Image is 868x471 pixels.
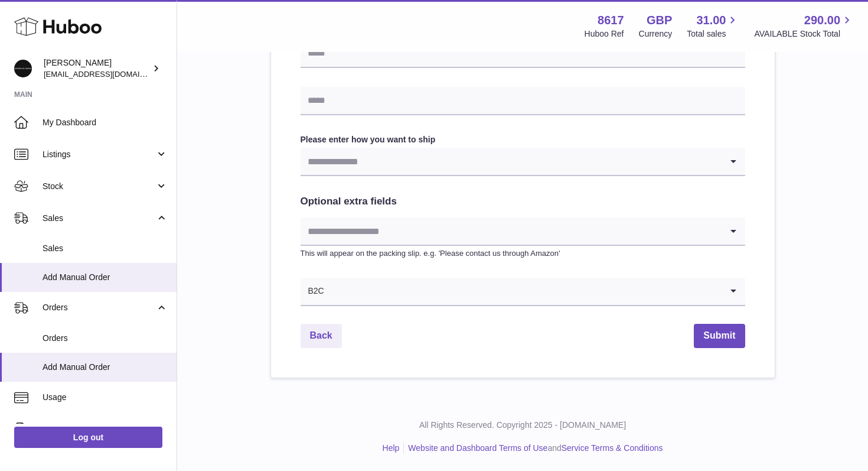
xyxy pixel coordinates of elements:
[325,278,722,305] input: Search for option
[44,69,174,79] span: [EMAIL_ADDRESS][DOMAIN_NAME]
[43,362,168,373] span: Add Manual Order
[562,443,663,453] a: Service Terms & Conditions
[43,117,168,128] span: My Dashboard
[639,28,673,40] div: Currency
[754,12,854,40] a: 290.00 AVAILABLE Stock Total
[301,217,722,245] input: Search for option
[696,12,726,28] span: 31.00
[301,217,745,246] div: Search for option
[301,278,325,305] span: B2C
[598,12,624,28] strong: 8617
[301,148,745,176] div: Search for option
[647,12,672,28] strong: GBP
[301,248,745,259] p: This will appear on the packing slip. e.g. 'Please contact us through Amazon'
[301,134,745,145] label: Please enter how you want to ship
[43,392,168,403] span: Usage
[687,12,739,40] a: 31.00 Total sales
[43,272,168,283] span: Add Manual Order
[187,420,859,431] p: All Rights Reserved. Copyright 2025 - [DOMAIN_NAME]
[14,60,32,77] img: hello@alfredco.com
[43,243,168,254] span: Sales
[44,57,150,80] div: [PERSON_NAME]
[43,302,155,313] span: Orders
[687,28,739,40] span: Total sales
[43,149,155,160] span: Listings
[694,324,745,348] button: Submit
[301,324,342,348] a: Back
[301,195,745,209] h2: Optional extra fields
[43,181,155,192] span: Stock
[404,443,663,454] li: and
[383,443,400,453] a: Help
[43,333,168,344] span: Orders
[804,12,840,28] span: 290.00
[408,443,547,453] a: Website and Dashboard Terms of Use
[754,28,854,40] span: AVAILABLE Stock Total
[585,28,624,40] div: Huboo Ref
[301,278,745,306] div: Search for option
[43,213,155,224] span: Sales
[301,148,722,175] input: Search for option
[14,427,162,448] a: Log out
